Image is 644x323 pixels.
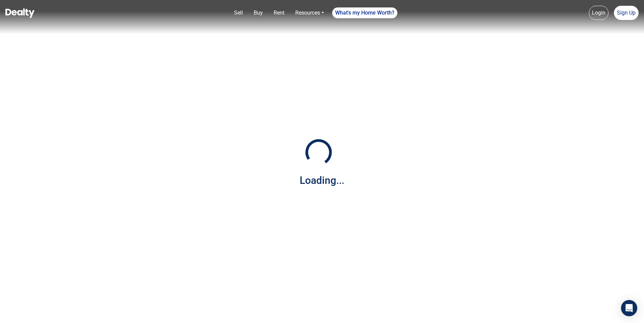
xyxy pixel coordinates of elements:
[300,173,344,188] div: Loading...
[293,6,327,20] a: Resources
[231,6,246,20] a: Sell
[621,300,637,316] div: Open Intercom Messenger
[589,6,608,20] a: Login
[302,135,336,169] img: Loading
[614,6,639,20] a: Sign Up
[5,8,34,18] img: Dealty - Buy, Sell & Rent Homes
[332,7,397,18] a: What's my Home Worth?
[271,6,287,20] a: Rent
[251,6,266,20] a: Buy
